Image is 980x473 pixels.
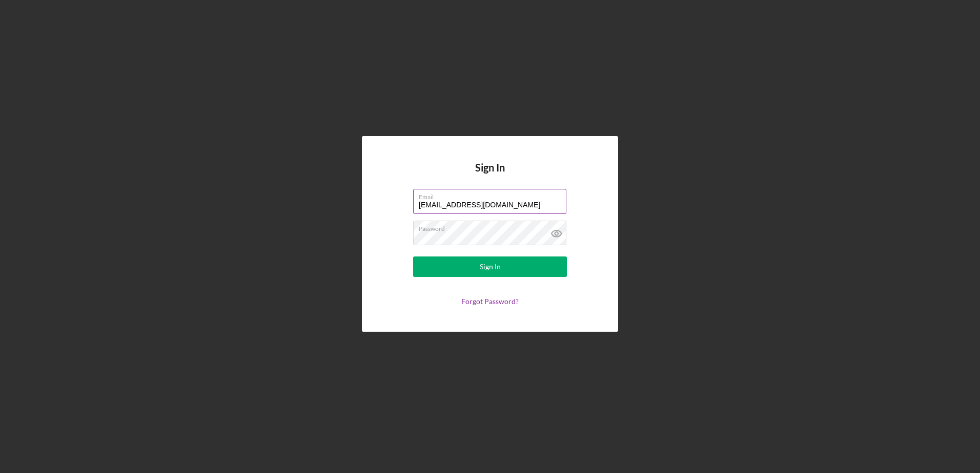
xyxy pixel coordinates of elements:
[475,162,505,189] h4: Sign In
[419,189,566,201] label: Email
[461,297,519,306] a: Forgot Password?
[413,256,567,277] button: Sign In
[419,221,566,232] label: Password
[480,256,501,277] div: Sign In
